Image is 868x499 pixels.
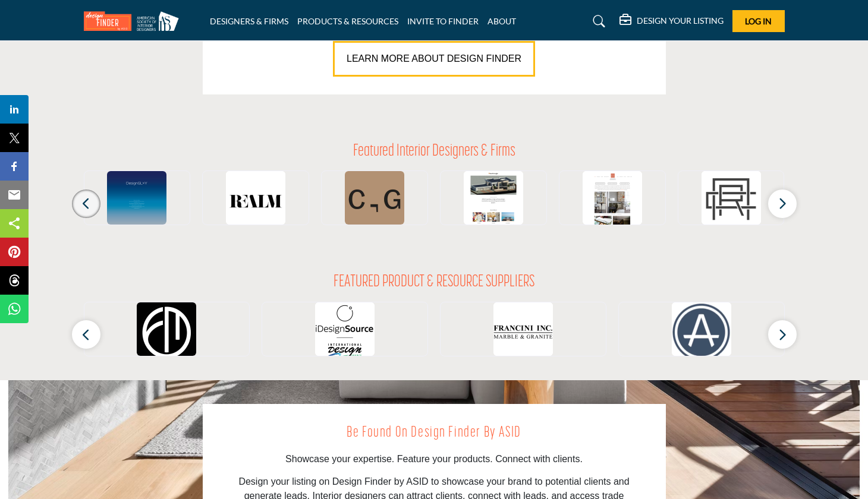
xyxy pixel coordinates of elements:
img: Site Logo [84,11,185,31]
div: DESIGN YOUR LISTING [619,14,724,29]
a: DESIGNERS & FIRMS [210,16,288,26]
img: Interior Anthology [583,171,642,230]
h2: Featured Interior Designers & Firms [353,142,515,162]
a: INVITE TO FINDER [407,16,479,26]
img: Fordham Marble Company [137,302,196,362]
img: iDesignSource.com by International Design Source [315,302,375,362]
img: Realm Studio [226,171,285,230]
h2: FEATURED PRODUCT & RESOURCE SUPPLIERS [334,273,534,293]
p: Showcase your expertise. Feature your products. Connect with clients. [229,452,639,466]
img: Chu–Gooding [345,171,404,230]
h2: Be Found on Design Finder by ASID [229,422,639,444]
button: Log In [732,10,785,32]
a: ABOUT [488,16,516,26]
a: Search [581,12,613,31]
h5: DESIGN YOUR LISTING [637,15,724,26]
img: Francini Incorporated [493,302,553,362]
img: AMDLUX [464,171,523,230]
span: LEARN MORE ABOUT DESIGN FINDER [347,53,521,64]
img: DesignGLXY Group LLC [107,171,166,230]
button: LEARN MORE ABOUT DESIGN FINDER [333,41,535,77]
img: AROS [672,302,731,362]
span: Log In [745,16,772,26]
img: Clark Richardson Architects [702,171,761,230]
a: PRODUCTS & RESOURCES [297,16,398,26]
